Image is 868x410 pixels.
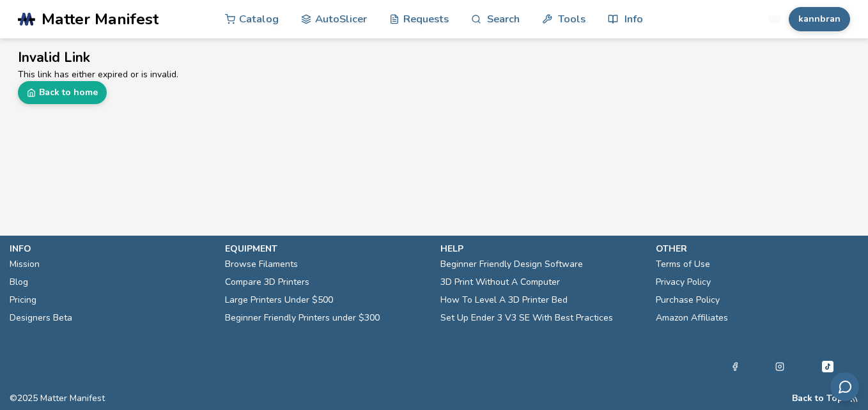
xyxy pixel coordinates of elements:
[731,359,740,374] a: Facebook
[42,10,159,28] span: Matter Manifest
[789,7,850,31] button: kannbran
[10,255,40,273] a: Mission
[440,273,560,291] a: 3D Print Without A Computer
[820,359,835,374] a: Tiktok
[440,291,568,309] a: How To Level A 3D Printer Bed
[225,255,298,273] a: Browse Filaments
[18,68,850,81] p: This link has either expired or is invalid.
[656,273,711,291] a: Privacy Policy
[792,393,843,404] button: Back to Top
[225,309,380,327] a: Beginner Friendly Printers under $300
[225,273,309,291] a: Compare 3D Printers
[10,273,28,291] a: Blog
[225,242,428,255] p: equipment
[849,393,858,404] a: RSS Feed
[656,309,728,327] a: Amazon Affiliates
[225,291,333,309] a: Large Printers Under $500
[830,372,859,401] button: Send feedback via email
[10,242,212,255] p: info
[440,255,583,273] a: Beginner Friendly Design Software
[656,291,720,309] a: Purchase Policy
[656,255,710,273] a: Terms of Use
[440,309,613,327] a: Set Up Ender 3 V3 SE With Best Practices
[18,48,850,68] h2: Invalid Link
[656,242,858,255] p: other
[10,393,105,404] span: © 2025 Matter Manifest
[10,291,36,309] a: Pricing
[18,81,107,104] a: Back to home
[10,309,72,327] a: Designers Beta
[440,242,643,255] p: help
[775,359,784,374] a: Instagram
